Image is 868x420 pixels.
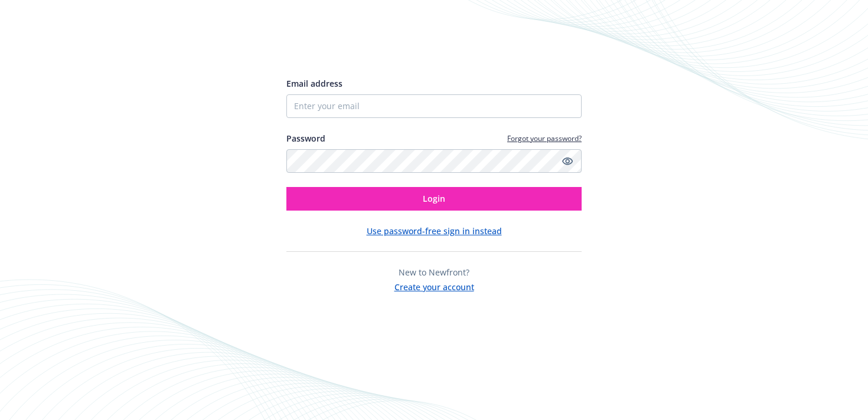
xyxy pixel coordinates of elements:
[423,193,445,204] span: Login
[286,132,325,145] label: Password
[286,94,582,118] input: Enter your email
[394,278,474,293] button: Create your account
[286,149,582,173] input: Enter your password
[286,35,398,55] img: Newfront logo
[560,154,575,168] a: Show password
[367,225,502,237] button: Use password-free sign in instead
[399,267,469,278] span: New to Newfront?
[286,187,582,211] button: Login
[286,78,342,89] span: Email address
[507,133,582,143] a: Forgot your password?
